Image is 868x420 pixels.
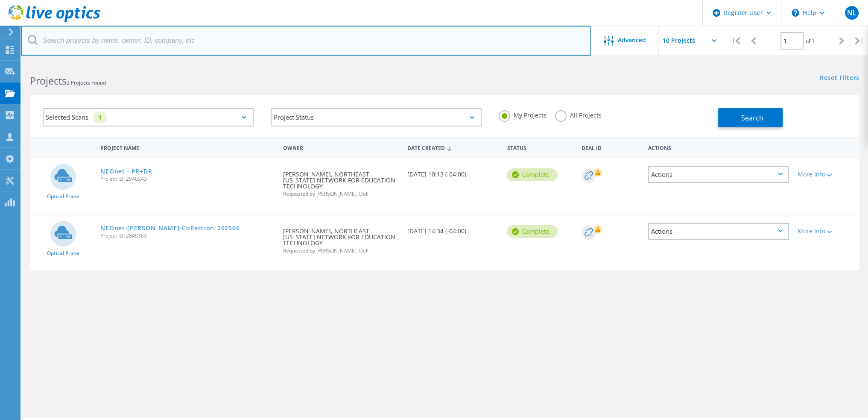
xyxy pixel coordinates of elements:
[283,248,399,253] span: Requested by [PERSON_NAME], Dell
[403,139,503,156] div: Date Created
[577,139,643,155] div: Deal Id
[403,158,503,186] div: [DATE] 10:13 (-04:00)
[648,166,789,183] div: Actions
[67,79,106,86] span: 2 Projects Found
[47,251,79,256] span: Optical Prime
[507,225,558,238] div: Complete
[43,108,254,126] div: Selected Scans
[100,176,274,182] span: Project ID: 2940243
[847,9,856,16] span: NL
[100,168,152,174] a: NEOnet - PR+DR
[718,108,783,127] button: Search
[271,108,482,126] div: Project Status
[96,139,278,155] div: Project Name
[507,168,558,181] div: Complete
[9,18,100,24] a: Live Optics Dashboard
[100,233,274,238] span: Project ID: 2849363
[644,139,793,155] div: Actions
[30,74,67,88] b: Projects
[403,214,503,243] div: [DATE] 14:34 (-04:00)
[279,139,403,155] div: Owner
[727,26,745,56] div: |
[806,38,815,45] span: of 1
[279,214,403,262] div: [PERSON_NAME], NORTHEAST [US_STATE] NETWORK FOR EDUCATION TECHNOLOGY
[100,225,240,231] a: NEOnet-[PERSON_NAME]-Collection_202504
[648,223,789,240] div: Actions
[798,171,855,177] div: More Info
[499,110,547,118] label: My Projects
[555,110,602,118] label: All Projects
[741,113,763,123] span: Search
[21,26,591,56] input: Search projects by name, owner, ID, company, etc
[792,9,799,17] svg: \n
[279,158,403,205] div: [PERSON_NAME], NORTHEAST [US_STATE] NETWORK FOR EDUCATION TECHNOLOGY
[93,112,107,123] div: 1
[820,75,859,82] a: Reset Filters
[283,191,399,197] span: Requested by [PERSON_NAME], Dell
[503,139,577,155] div: Status
[618,37,646,43] span: Advanced
[850,26,868,56] div: |
[798,228,855,234] div: More Info
[47,194,79,199] span: Optical Prime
